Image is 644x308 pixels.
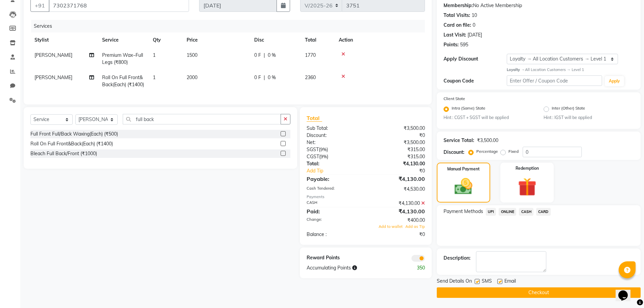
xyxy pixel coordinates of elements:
div: Roll On Full Front&Back(Each) (₹1400) [30,140,113,147]
span: ONLINE [499,208,516,216]
div: Apply Discount [444,55,507,63]
div: Card on file: [444,22,471,29]
div: Change: [302,217,366,224]
div: Payments [307,194,425,200]
div: Paid: [302,207,366,215]
label: Intra (Same) State [452,105,485,113]
label: Percentage [476,148,498,155]
div: 350 [398,264,430,271]
div: Total: [302,160,366,167]
span: Premium Wax~Full Legs (₹800) [102,52,143,65]
div: 0 [473,22,475,29]
span: 1770 [305,52,316,58]
a: Add Tip [302,167,376,174]
span: 0 F [254,74,261,81]
div: Accumulating Points [302,264,398,271]
div: CASH [302,200,366,207]
span: 9% [320,154,327,159]
div: Cash Tendered: [302,186,366,193]
div: Payable: [302,175,366,183]
label: Client State [444,96,465,102]
div: ₹3,500.00 [477,137,498,144]
th: Action [335,32,425,48]
div: Discount: [444,149,464,156]
div: ₹400.00 [366,217,430,224]
div: Net: [302,139,366,146]
input: Enter Offer / Coupon Code [507,75,602,86]
span: SMS [482,278,492,286]
span: [PERSON_NAME] [34,52,72,58]
span: Add as Tip [405,224,425,229]
div: Points: [444,41,459,48]
div: 595 [460,41,468,48]
span: 1500 [187,52,197,58]
div: ₹4,130.00 [366,207,430,215]
div: ₹4,130.00 [366,160,430,167]
div: ₹4,130.00 [366,175,430,183]
div: ₹3,500.00 [366,139,430,146]
span: CGST [307,153,319,160]
div: ₹0 [377,167,430,174]
strong: Loyalty → [507,67,525,72]
label: Manual Payment [447,166,480,172]
span: 1 [153,52,156,58]
div: Discount: [302,132,366,139]
div: Coupon Code [444,77,507,85]
th: Service [98,32,149,48]
button: Apply [605,76,624,86]
span: 2360 [305,74,316,80]
div: ₹315.00 [366,146,430,153]
span: | [264,52,265,59]
div: Services [31,20,430,32]
div: ₹315.00 [366,153,430,160]
th: Total [301,32,335,48]
span: Payment Methods [444,208,483,215]
div: Bleach Full Back/Front (₹1000) [30,150,97,157]
div: ₹0 [366,231,430,238]
span: [PERSON_NAME] [34,74,72,80]
th: Stylist [30,32,98,48]
span: 0 % [268,52,276,59]
label: Redemption [516,165,539,171]
input: Search or Scan [123,114,281,124]
span: 0 F [254,52,261,59]
button: Checkout [437,287,641,298]
span: Send Details On [437,278,472,286]
small: Hint : IGST will be applied [544,115,634,121]
div: ₹4,530.00 [366,186,430,193]
span: CASH [519,208,533,216]
span: | [264,74,265,81]
span: CARD [536,208,551,216]
small: Hint : CGST + SGST will be applied [444,115,534,121]
div: All Location Customers → Level 1 [507,67,634,73]
div: Reward Points [302,254,366,262]
span: Roll On Full Front&Back(Each) (₹1400) [102,74,144,88]
span: UPI [486,208,496,216]
div: ₹3,500.00 [366,125,430,132]
div: ₹4,130.00 [366,200,430,207]
div: Last Visit: [444,31,466,39]
label: Inter (Other) State [552,105,585,113]
div: Full Front Full/Back Waxing(Each) (₹500) [30,131,118,138]
span: SGST [307,146,319,152]
span: 0 % [268,74,276,81]
th: Price [183,32,250,48]
div: Membership: [444,2,473,9]
span: Total [307,115,322,122]
div: 10 [472,12,477,19]
div: No Active Membership [444,2,634,9]
div: ( ) [302,146,366,153]
span: 2000 [187,74,197,80]
th: Disc [250,32,301,48]
div: Balance : [302,231,366,238]
span: Add to wallet [379,224,403,229]
span: 9% [320,147,327,152]
div: Total Visits: [444,12,470,19]
div: Service Total: [444,137,474,144]
div: Description: [444,255,471,262]
img: _cash.svg [449,176,478,197]
img: _gift.svg [512,175,542,198]
div: Sub Total: [302,125,366,132]
span: Email [504,278,516,286]
div: [DATE] [468,31,482,39]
